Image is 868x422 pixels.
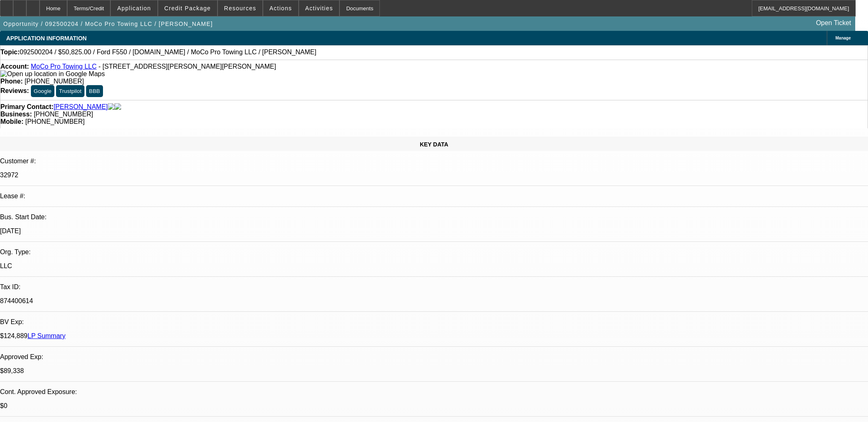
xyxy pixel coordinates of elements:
[111,0,157,16] button: Application
[20,49,316,56] span: 092500204 / $50,825.00 / Ford F550 / [DOMAIN_NAME] / MoCo Pro Towing LLC / [PERSON_NAME]
[3,21,213,27] span: Opportunity / 092500204 / MoCo Pro Towing LLC / [PERSON_NAME]
[0,49,20,56] strong: Topic:
[115,103,121,111] img: linkedin-icon.png
[108,103,115,111] img: facebook-icon.png
[86,85,103,97] button: BBB
[164,5,211,12] span: Credit Package
[158,0,217,16] button: Credit Package
[98,63,276,70] span: - [STREET_ADDRESS][PERSON_NAME][PERSON_NAME]
[54,103,108,111] a: [PERSON_NAME]
[117,5,151,12] span: Application
[0,103,54,111] strong: Primary Contact:
[0,78,23,85] strong: Phone:
[299,0,339,16] button: Activities
[31,63,97,70] a: MoCo Pro Towing LLC
[0,118,23,125] strong: Mobile:
[269,5,292,12] span: Actions
[0,87,29,94] strong: Reviews:
[224,5,256,12] span: Resources
[0,111,32,118] strong: Business:
[56,85,84,97] button: Trustpilot
[835,36,851,40] span: Manage
[0,70,105,77] a: View Google Maps
[263,0,298,16] button: Actions
[25,118,84,125] span: [PHONE_NUMBER]
[0,70,105,78] img: Open up location in Google Maps
[34,111,93,118] span: [PHONE_NUMBER]
[28,332,66,339] a: LP Summary
[420,141,448,148] span: KEY DATA
[305,5,333,12] span: Activities
[813,16,854,30] a: Open Ticket
[25,78,84,85] span: [PHONE_NUMBER]
[218,0,262,16] button: Resources
[0,63,29,70] strong: Account:
[31,85,54,97] button: Google
[6,35,87,42] span: APPLICATION INFORMATION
